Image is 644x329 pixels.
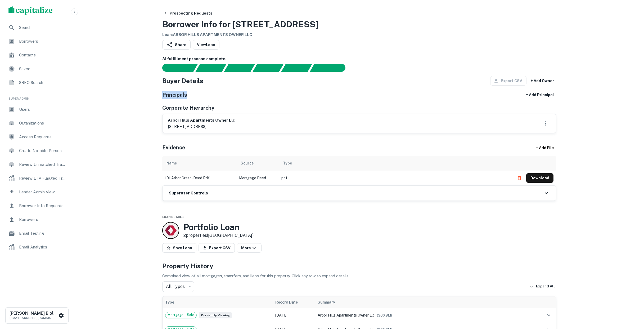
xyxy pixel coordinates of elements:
[4,199,70,212] a: Borrower Info Requests
[529,76,556,86] button: + Add Owner
[19,66,66,72] span: Saved
[19,244,66,250] span: Email Analytics
[195,64,226,72] div: Your request is received and processing...
[4,49,70,61] a: Contacts
[162,76,203,86] h4: Buyer Details
[162,156,236,171] th: Name
[528,283,556,291] button: Expand All
[162,40,191,50] button: Share
[515,174,524,182] button: Delete file
[19,106,66,113] span: Users
[4,63,70,75] a: Saved
[183,222,254,232] h3: Portfolio Loan
[315,296,534,308] th: Summary
[4,117,70,130] a: Organizations
[162,56,556,62] h6: AI fulfillment process complete.
[4,76,70,89] a: SREO Search
[318,313,375,317] span: arbor hills apartments owner llc
[162,261,556,271] h4: Property History
[526,143,564,153] div: + Add File
[544,311,553,320] button: expand row
[253,64,283,72] div: Principals found, AI now looking for contact information...
[279,171,512,185] td: pdf
[19,79,66,86] span: SREO Search
[19,38,66,45] span: Borrowers
[162,156,556,185] div: scrollable content
[161,8,214,18] button: Prospecting Requests
[283,160,292,166] div: Type
[224,64,255,72] div: Documents found, AI parsing details...
[168,117,235,123] h6: arbor hills apartments owner llc
[526,173,553,183] button: Download
[165,312,196,318] span: Mortgage + Sale
[281,64,312,72] div: Principals found, still searching for contact information. This may take time...
[168,123,235,130] p: [STREET_ADDRESS]
[4,227,70,240] a: Email Testing
[199,243,235,253] button: Export CSV
[273,296,315,308] th: Record Date
[236,171,279,185] td: Mortgage Deed
[4,35,70,48] a: Borrowers
[19,216,66,223] span: Borrowers
[4,172,70,185] a: Review LTV Flagged Transactions
[156,64,196,72] div: Sending borrower request to AI...
[162,281,194,292] div: All Types
[5,307,69,324] button: [PERSON_NAME] Biol[EMAIL_ADDRESS][DOMAIN_NAME]
[183,232,254,239] p: 2 properties ([GEOGRAPHIC_DATA])
[279,156,512,171] th: Type
[4,186,70,198] a: Lender Admin View
[19,230,66,237] span: Email Testing
[237,243,262,253] button: More
[163,296,273,308] th: Type
[19,120,66,126] span: Organizations
[162,144,185,152] h5: Evidence
[310,64,352,72] div: AI fulfillment process complete.
[193,40,219,50] a: ViewLoan
[618,287,644,312] iframe: Chat Widget
[4,241,70,254] a: Email Analytics
[162,215,184,219] span: Loan Details
[19,134,66,140] span: Access Requests
[4,144,70,157] a: Create Notable Person
[10,311,57,315] h6: [PERSON_NAME] Biol
[273,308,315,322] td: [DATE]
[4,213,70,226] a: Borrowers
[19,148,66,154] span: Create Notable Person
[4,103,70,116] a: Users
[166,160,177,166] div: Name
[162,18,318,31] h3: Borrower Info for [STREET_ADDRESS]
[4,90,70,103] li: Super Admin
[236,156,279,171] th: Source
[162,273,556,279] p: Combined view of all mortgages, transfers, and liens for this property. Click any row to expand d...
[524,90,556,100] button: + Add Principal
[199,312,232,318] span: Currently viewing
[241,160,254,166] div: Source
[162,243,196,253] button: Save Loan
[10,315,57,320] p: [EMAIL_ADDRESS][DOMAIN_NAME]
[162,171,236,185] td: 101 arbor crest - deed.pdf
[19,52,66,58] span: Contacts
[8,6,53,15] img: capitalize-logo.png
[169,190,208,196] h6: Superuser Controls
[4,131,70,143] a: Access Requests
[162,91,187,99] h5: Principals
[19,189,66,195] span: Lender Admin View
[4,21,70,34] a: Search
[19,175,66,181] span: Review LTV Flagged Transactions
[377,313,392,317] span: ($ 60.9M )
[4,158,70,171] a: Review Unmatched Transactions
